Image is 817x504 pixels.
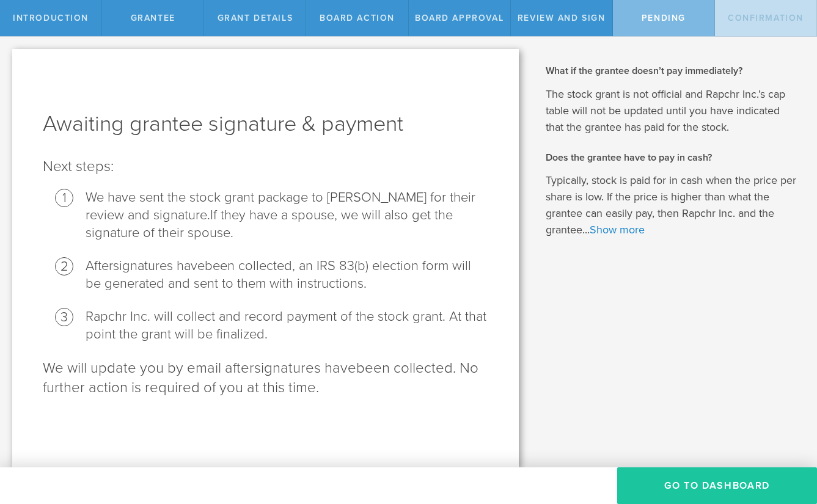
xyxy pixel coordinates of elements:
[86,189,488,242] li: We have sent the stock grant package to [PERSON_NAME] for their review and signature .
[43,359,488,398] p: We will update you by email after been collected. No further action is required of you at this time.
[218,13,293,23] span: Grant Details
[86,207,453,241] span: If they have a spouse, we will also get the signature of their spouse.
[642,13,686,23] span: Pending
[254,359,356,377] span: signatures have
[546,64,799,78] h2: What if the grantee doesn’t pay immediately?
[43,157,488,177] p: Next steps:
[546,151,799,164] h2: Does the grantee have to pay in cash?
[320,13,395,23] span: Board Action
[728,13,804,23] span: Confirmation
[415,13,504,23] span: Board Approval
[13,13,89,23] span: Introduction
[590,223,645,236] a: Show more
[546,172,799,238] p: Typically, stock is paid for in cash when the price per share is low. If the price is higher than...
[86,257,488,293] li: After been collected, an IRS 83(b) election form will be generated and sent to them with instruct...
[131,13,175,23] span: Grantee
[617,467,817,504] button: Go To Dashboard
[43,109,488,139] h1: Awaiting grantee signature & payment
[86,308,488,343] li: Rapchr Inc. will collect and record payment of the stock grant. At that point the grant will be f...
[546,86,799,136] p: The stock grant is not official and Rapchr Inc.’s cap table will not be updated until you have in...
[518,13,606,23] span: Review and Sign
[113,258,205,274] span: signatures have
